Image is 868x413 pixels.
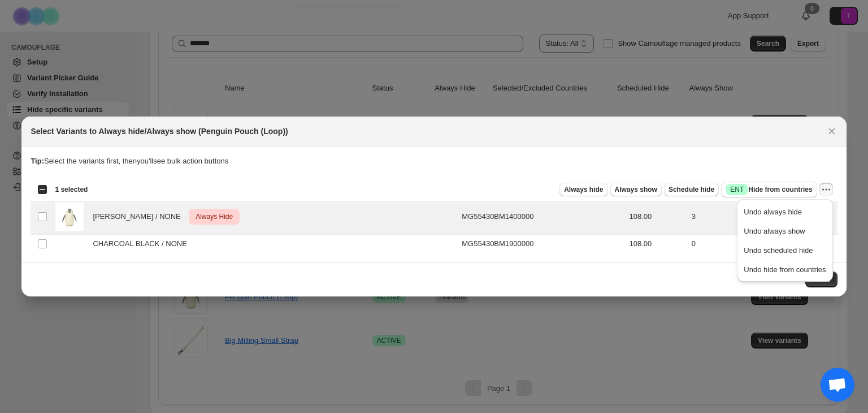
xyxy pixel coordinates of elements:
span: [PERSON_NAME] / NONE [93,211,186,222]
td: 3 [688,199,837,235]
td: 0 [688,235,837,253]
h2: Select Variants to Always hide/Always show (Penguin Pouch (Loop)) [31,126,288,137]
td: MG55430BM1400000 [458,199,626,235]
span: Always hide [564,185,603,194]
button: Undo hide from countries [740,260,829,278]
button: SuccessENTHide from countries [721,182,817,197]
span: CHARCOAL BLACK / NONE [93,238,193,249]
span: Undo scheduled hide [744,246,813,255]
button: More actions [819,183,833,196]
td: 108.00 [626,235,688,253]
button: Undo always show [740,222,829,240]
button: Always hide [559,183,607,196]
span: Undo always show [744,227,805,235]
td: MG55430BM1900000 [458,235,626,253]
span: 1 selected [55,185,88,194]
button: Always show [610,183,662,196]
img: MG55430_BM14_color_01.jpg [55,203,84,231]
span: Undo hide from countries [744,265,826,274]
span: Always show [615,185,657,194]
span: Always Hide [193,210,235,223]
td: 108.00 [626,199,688,235]
a: Open chat [821,368,854,402]
p: Select the variants first, then you'll see bulk action buttons [31,156,837,167]
span: Hide from countries [726,184,812,195]
button: Undo scheduled hide [740,241,829,259]
button: Close [824,123,840,139]
span: ENT [730,185,744,194]
span: Undo always hide [744,208,802,216]
button: Undo always hide [740,203,829,221]
button: Schedule hide [664,183,719,196]
span: Schedule hide [669,185,714,194]
strong: Tip: [31,157,44,165]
